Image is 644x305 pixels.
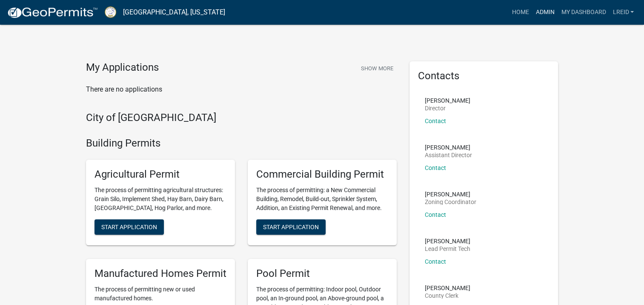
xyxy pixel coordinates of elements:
a: Contact [425,258,446,265]
h5: Manufactured Homes Permit [94,268,226,280]
button: Show More [358,61,397,75]
img: Putnam County, Georgia [105,6,116,18]
button: Start Application [94,219,164,235]
p: The process of permitting agricultural structures: Grain Silo, Implement Shed, Hay Barn, Dairy Ba... [94,186,226,213]
p: Lead Permit Tech [425,246,470,252]
h5: Commercial Building Permit [256,168,388,181]
a: LREID [609,4,637,20]
p: Zoning Coordinator [425,199,476,205]
p: [PERSON_NAME] [425,238,470,244]
p: County Clerk [425,293,470,299]
p: The process of permitting new or used manufactured homes. [94,285,226,303]
a: Contact [425,164,446,171]
h5: Pool Permit [256,268,388,280]
button: Start Application [256,219,326,235]
h5: Contacts [418,70,550,82]
h4: My Applications [86,61,159,74]
a: Contact [425,211,446,218]
a: Admin [532,4,558,20]
p: [PERSON_NAME] [425,98,470,104]
p: The process of permitting: a New Commercial Building, Remodel, Build-out, Sprinkler System, Addit... [256,186,388,213]
h4: Building Permits [86,137,397,150]
a: [GEOGRAPHIC_DATA], [US_STATE] [123,5,225,20]
span: Start Application [263,223,319,230]
p: Director [425,105,470,111]
h5: Agricultural Permit [94,168,226,181]
h4: City of [GEOGRAPHIC_DATA] [86,112,397,124]
span: Start Application [101,223,157,230]
p: [PERSON_NAME] [425,191,476,197]
a: My Dashboard [558,4,609,20]
p: Assistant Director [425,152,472,158]
a: Home [508,4,532,20]
p: [PERSON_NAME] [425,144,472,150]
p: There are no applications [86,84,397,95]
a: Contact [425,118,446,124]
p: [PERSON_NAME] [425,285,470,291]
